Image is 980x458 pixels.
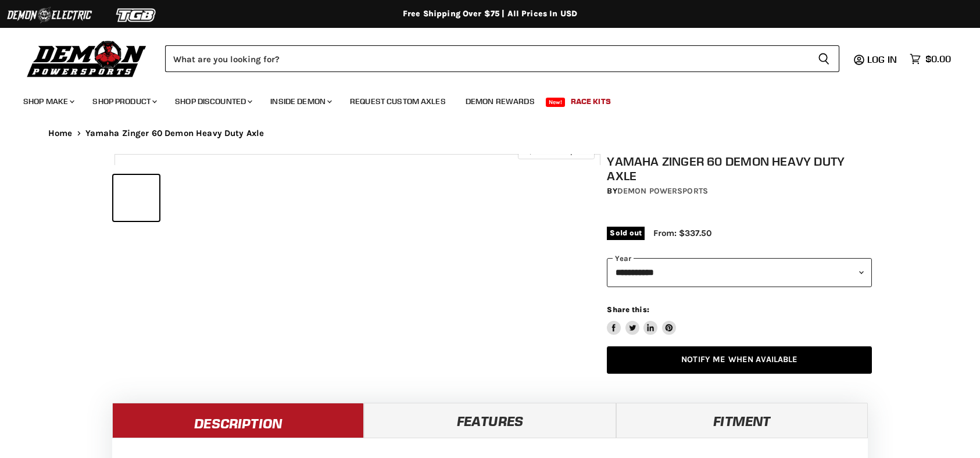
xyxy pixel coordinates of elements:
[262,90,339,113] a: Inside Demon
[607,305,649,314] span: Share this:
[524,146,588,155] span: Click to expand
[6,4,93,26] img: Demon Electric Logo 2
[93,4,180,26] img: TGB Logo 2
[15,85,948,113] ul: Main menu
[457,90,543,113] a: Demon Rewards
[166,90,259,113] a: Shop Discounted
[112,403,364,438] a: Description
[25,9,955,19] div: Free Shipping Over $75 | All Prices In USD
[165,45,839,72] form: Product
[48,128,73,138] a: Home
[607,227,645,239] span: Sold out
[607,305,676,335] aside: Share this:
[546,98,566,107] span: New!
[341,90,455,113] a: Request Custom Axles
[809,45,839,72] button: Search
[15,90,81,113] a: Shop Make
[607,185,872,198] div: by
[867,53,897,65] span: Log in
[607,258,872,287] select: year
[23,38,151,79] img: Demon Powersports
[85,128,264,138] span: Yamaha Zinger 60 Demon Heavy Duty Axle
[607,154,872,183] h1: Yamaha Zinger 60 Demon Heavy Duty Axle
[562,90,620,113] a: Race Kits
[165,45,809,72] input: Search
[862,54,904,65] a: Log in
[84,90,164,113] a: Shop Product
[25,128,955,138] nav: Breadcrumbs
[925,53,951,65] span: $0.00
[607,346,872,374] a: Notify Me When Available
[653,228,711,238] span: From: $337.50
[904,51,957,67] a: $0.00
[616,403,868,438] a: Fitment
[364,403,616,438] a: Features
[113,175,159,221] button: IMAGE thumbnail
[617,186,708,196] a: Demon Powersports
